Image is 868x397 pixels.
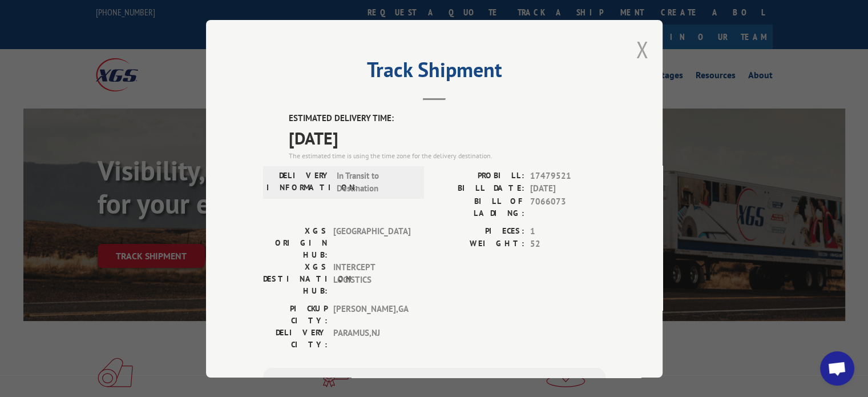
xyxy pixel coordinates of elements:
span: 7066073 [530,195,605,219]
label: PIECES: [434,224,524,238]
span: [DATE] [530,182,605,195]
span: [PERSON_NAME] , GA [333,302,410,326]
span: 52 [530,238,605,251]
div: Open chat [820,351,854,386]
label: DELIVERY INFORMATION: [267,169,331,195]
span: PARAMUS , NJ [333,326,410,350]
div: The estimated time is using the time zone for the delivery destination. [289,150,605,161]
label: PICKUP CITY: [263,302,328,326]
button: Close modal [636,34,648,65]
label: WEIGHT: [434,238,524,251]
span: [GEOGRAPHIC_DATA] [333,224,410,260]
label: PROBILL: [434,169,524,182]
span: In Transit to Destination [337,169,414,195]
label: XGS DESTINATION HUB: [263,260,328,296]
label: BILL OF LADING: [434,195,524,219]
h2: Track Shipment [263,62,605,83]
span: 1 [530,224,605,238]
label: BILL DATE: [434,182,524,195]
span: 17479521 [530,169,605,182]
label: ESTIMATED DELIVERY TIME: [289,112,605,125]
span: INTERCEPT LOGISTICS [333,260,410,296]
label: XGS ORIGIN HUB: [263,224,328,260]
label: DELIVERY CITY: [263,326,328,350]
span: [DATE] [289,125,605,150]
